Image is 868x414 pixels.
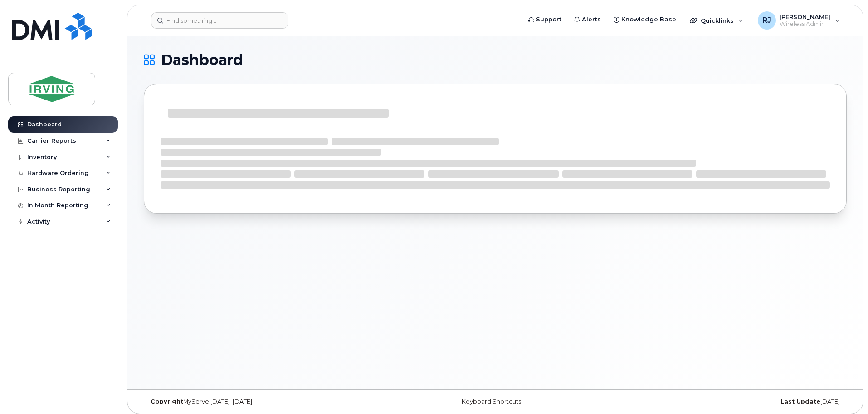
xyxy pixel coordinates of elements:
a: Keyboard Shortcuts [462,398,521,405]
div: MyServe [DATE]–[DATE] [144,398,378,405]
strong: Last Update [780,398,820,405]
span: Dashboard [161,53,243,67]
strong: Copyright [151,398,183,405]
div: [DATE] [612,398,847,405]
